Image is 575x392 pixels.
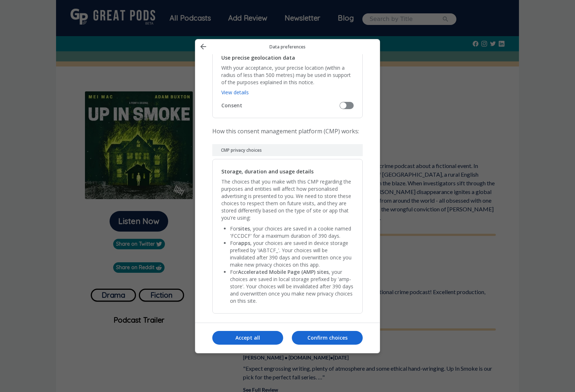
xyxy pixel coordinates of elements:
[292,331,363,345] button: Confirm choices
[221,54,295,61] h2: Use precise geolocation data
[230,268,354,305] li: For , your choices are saved in local storage prefixed by 'amp-store'. Your choices will be inval...
[221,178,354,305] div: The choices that you make with this CMP regarding the purposes and entities will affect how perso...
[221,168,314,175] h2: Storage, duration and usage details
[212,127,363,135] p: How this consent management platform (CMP) works:
[292,334,363,341] p: Confirm choices
[230,240,354,268] li: For , your choices are saved in device storage prefixed by 'IABTCF_'. Your choices will be invali...
[238,240,250,246] b: apps
[221,64,354,86] p: With your acceptance, your precise location (within a radius of less than 500 metres) may be used...
[221,147,262,153] p: CMP privacy choices
[195,39,380,353] div: Manage your data
[221,102,340,109] span: Consent
[221,89,249,96] a: View details, Use precise geolocation data
[212,334,283,341] p: Accept all
[197,42,210,51] button: Back
[210,44,365,50] p: Data preferences
[212,331,283,345] button: Accept all
[238,268,329,275] b: Accelerated Mobile Page (AMP) sites
[238,225,250,232] b: sites
[230,225,354,240] li: For , your choices are saved in a cookie named 'FCCDCF' for a maximum duration of 390 days.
